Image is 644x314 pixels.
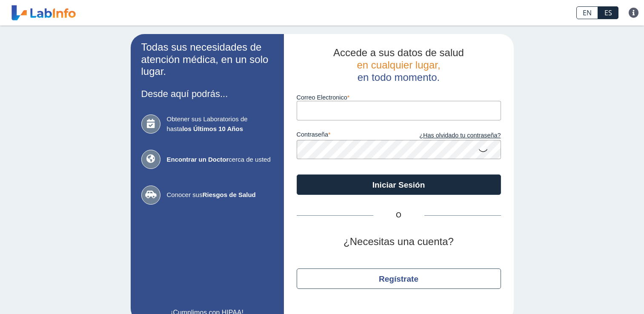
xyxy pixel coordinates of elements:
h2: Todas sus necesidades de atención médica, en un solo lugar. [141,41,273,78]
span: cerca de usted [167,155,273,165]
span: O [373,210,424,220]
b: Riesgos de Salud [203,191,256,198]
label: contraseña [297,131,399,140]
b: Encontrar un Doctor [167,156,229,163]
span: en todo momento. [358,71,440,83]
a: ¿Has olvidado tu contraseña? [399,131,501,140]
span: Accede a sus datos de salud [333,47,464,58]
label: Correo Electronico [297,94,501,101]
h2: ¿Necesitas una cuenta? [297,236,501,248]
button: Iniciar Sesión [297,174,501,195]
span: Obtener sus Laboratorios de hasta [167,114,273,134]
b: los Últimos 10 Años [182,125,243,132]
span: en cualquier lugar, [357,59,440,71]
a: ES [598,6,618,19]
button: Regístrate [297,268,501,289]
h3: Desde aquí podrás... [141,88,273,99]
span: Conocer sus [167,190,273,200]
a: EN [576,6,598,19]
